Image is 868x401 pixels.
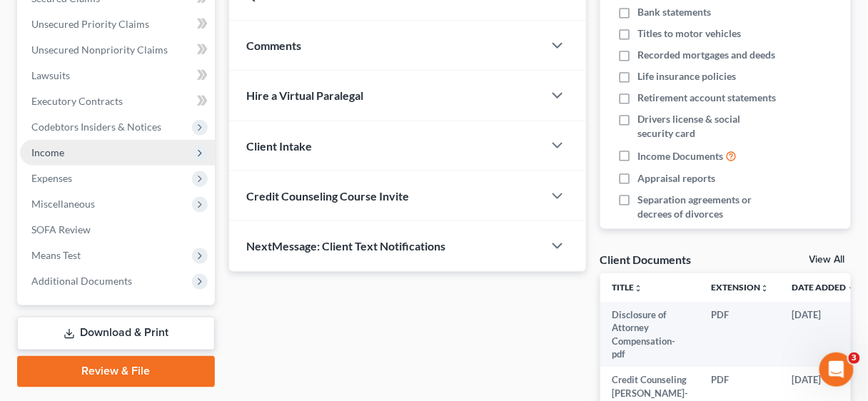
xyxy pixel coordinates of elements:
span: Unsecured Priority Claims [31,18,149,30]
span: Income [31,146,64,158]
td: [DATE] [780,302,867,367]
span: Means Test [31,249,81,261]
span: Appraisal reports [637,171,715,186]
span: 3 [849,352,860,364]
a: Titleunfold_more [612,282,642,293]
span: Bank statements [637,5,711,19]
span: Recorded mortgages and deeds [637,48,775,62]
span: SOFA Review [31,223,91,235]
span: Miscellaneous [31,198,95,210]
span: Executory Contracts [31,95,123,107]
td: PDF [700,302,780,367]
span: Lawsuits [31,69,70,81]
a: SOFA Review [20,217,215,243]
a: Date Added expand_more [792,282,856,293]
i: expand_more [847,284,856,293]
span: NextMessage: Client Text Notifications [246,239,445,253]
span: Separation agreements or decrees of divorces [637,193,776,221]
span: Hire a Virtual Paralegal [246,88,363,102]
span: Comments [246,39,301,52]
a: Download & Print [17,317,215,350]
a: Unsecured Nonpriority Claims [20,37,215,63]
a: Review & File [17,356,215,387]
span: Additional Documents [31,275,132,287]
span: Client Intake [246,139,312,153]
span: Expenses [31,172,72,184]
span: Codebtors Insiders & Notices [31,121,161,133]
div: Client Documents [600,252,692,267]
span: Life insurance policies [637,69,736,83]
a: Lawsuits [20,63,215,88]
span: Credit Counseling Course Invite [246,189,409,203]
a: Executory Contracts [20,88,215,114]
td: Disclosure of Attorney Compensation-pdf [600,302,700,367]
span: Drivers license & social security card [637,112,776,141]
a: Extensionunfold_more [711,282,769,293]
span: Unsecured Nonpriority Claims [31,44,168,56]
i: unfold_more [634,284,642,293]
span: Retirement account statements [637,91,776,105]
span: Income Documents [637,149,723,163]
iframe: Intercom live chat [819,352,854,387]
i: unfold_more [760,284,769,293]
span: Titles to motor vehicles [637,26,741,41]
a: Unsecured Priority Claims [20,11,215,37]
a: View All [809,255,845,265]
